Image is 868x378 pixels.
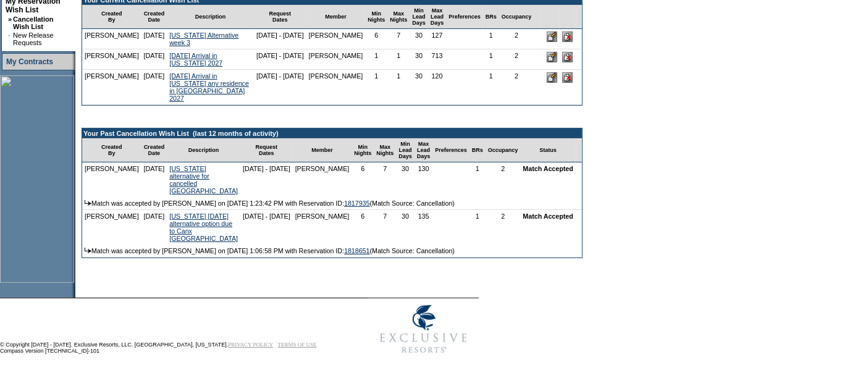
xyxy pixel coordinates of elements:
input: Edit this Request [547,52,557,62]
td: 1 [365,70,387,105]
td: [PERSON_NAME] [82,29,141,49]
td: Preferences [432,138,470,162]
td: [PERSON_NAME] [306,49,366,70]
a: [US_STATE] alternative for cancelled [GEOGRAPHIC_DATA] [169,165,238,195]
td: 30 [396,162,415,197]
td: Min Lead Days [410,5,428,29]
td: Max Nights [387,5,410,29]
a: PRIVACY POLICY [228,342,273,348]
td: Max Lead Days [415,138,433,162]
td: 2 [499,70,534,105]
nobr: [DATE] - [DATE] [256,31,304,39]
td: 6 [365,29,387,49]
img: arrow.gif [85,248,91,253]
input: Edit this Request [547,31,557,42]
a: [US_STATE] [DATE] alternative option due to Canx [GEOGRAPHIC_DATA] [169,212,238,242]
td: 1 [483,49,499,70]
td: 120 [428,70,447,105]
td: 2 [499,29,534,49]
input: Delete this Request [562,31,573,42]
a: [DATE] Arrival in [US_STATE] 2027 [169,52,222,67]
img: Exclusive Resorts [368,298,479,360]
nobr: Match Accepted [523,212,573,220]
b: » [8,15,12,23]
td: Created Date [141,5,167,29]
td: 127 [428,29,447,49]
td: Match was accepted by [PERSON_NAME] on [DATE] 1:06:58 PM with Reservation ID: (Match Source: Canc... [82,245,582,258]
td: 6 [352,162,374,197]
td: 6 [352,210,374,245]
nobr: [DATE] - [DATE] [256,72,304,80]
td: Description [167,5,254,29]
td: Created Date [141,138,167,162]
td: Created By [82,5,141,29]
td: Min Lead Days [396,138,415,162]
td: Your Past Cancellation Wish List (last 12 months of activity) [82,128,582,138]
td: BRs [470,138,486,162]
a: 1818651 [344,247,370,254]
td: [PERSON_NAME] [82,49,141,70]
a: New Release Requests [13,31,53,46]
td: 30 [396,210,415,245]
nobr: [DATE] - [DATE] [243,165,290,172]
td: 1 [470,162,486,197]
td: BRs [483,5,499,29]
a: TERMS OF USE [278,342,317,348]
td: [PERSON_NAME] [306,29,366,49]
td: 135 [415,210,433,245]
td: · [8,31,12,46]
a: Cancellation Wish List [13,15,53,30]
td: 7 [374,162,396,197]
td: 130 [415,162,433,197]
td: Min Nights [352,138,374,162]
td: Status [520,138,575,162]
td: 30 [410,29,428,49]
td: Occupancy [499,5,534,29]
input: Delete this Request [562,72,573,83]
td: Max Lead Days [428,5,447,29]
td: Min Nights [365,5,387,29]
td: 1 [483,29,499,49]
td: [PERSON_NAME] [306,70,366,105]
td: Request Dates [254,5,306,29]
td: 7 [374,210,396,245]
td: 30 [410,49,428,70]
td: Description [167,138,240,162]
td: [PERSON_NAME] [82,70,141,105]
td: 30 [410,70,428,105]
td: [DATE] [141,70,167,105]
td: 1 [483,70,499,105]
td: 2 [486,162,521,197]
a: My Contracts [6,57,53,66]
td: [PERSON_NAME] [82,210,141,245]
td: 1 [387,70,410,105]
input: Delete this Request [562,52,573,62]
td: 1 [470,210,486,245]
a: [US_STATE] Alternative week 3 [169,31,238,46]
td: [DATE] [141,49,167,70]
td: 713 [428,49,447,70]
nobr: [DATE] - [DATE] [243,212,290,220]
td: Member [293,138,352,162]
td: [DATE] [141,29,167,49]
td: 7 [387,29,410,49]
a: 1817935 [344,199,370,207]
td: Occupancy [486,138,521,162]
td: 2 [486,210,521,245]
nobr: [DATE] - [DATE] [256,52,304,59]
td: Max Nights [374,138,396,162]
td: Created By [82,138,141,162]
input: Edit this Request [547,72,557,83]
td: [PERSON_NAME] [293,210,352,245]
td: [PERSON_NAME] [82,162,141,197]
td: Request Dates [240,138,293,162]
a: [DATE] Arrival in [US_STATE] any residence in [GEOGRAPHIC_DATA] 2027 [169,72,249,102]
td: 1 [387,49,410,70]
td: Preferences [446,5,483,29]
td: [DATE] [141,162,167,197]
td: Member [306,5,366,29]
td: 2 [499,49,534,70]
td: 1 [365,49,387,70]
td: [DATE] [141,210,167,245]
img: arrow.gif [85,200,91,206]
